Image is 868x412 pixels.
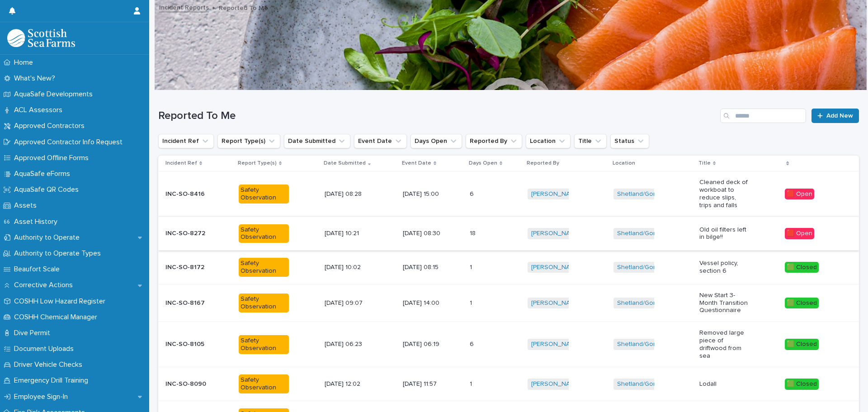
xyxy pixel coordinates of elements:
[10,313,104,322] p: COSHH Chemical Manager
[720,109,806,123] input: Search
[470,379,474,388] p: 1
[354,134,407,148] button: Event Date
[470,262,474,271] p: 1
[527,158,559,168] p: Reported By
[403,341,453,348] p: [DATE] 06:19
[470,339,476,348] p: 6
[158,217,859,251] tr: INC-SO-8272INC-SO-8272 Safety Observation[DATE] 10:21[DATE] 08:301818 [PERSON_NAME] Shetland/Gonf...
[165,189,207,198] p: INC-SO-8416
[7,29,75,47] img: bPIBxiqnSb2ggTQWdOVV
[617,299,702,307] a: Shetland/Gonfirth Shorebase
[403,380,453,388] p: [DATE] 11:57
[617,230,702,237] a: Shetland/Gonfirth Shorebase
[403,299,453,307] p: [DATE] 14:00
[158,322,859,367] tr: INC-SO-8105INC-SO-8105 Safety Observation[DATE] 06:23[DATE] 06:1966 [PERSON_NAME] Shetland/Gonfir...
[10,201,44,210] p: Assets
[531,380,580,388] a: [PERSON_NAME]
[785,298,819,309] div: 🟩 Closed
[10,185,86,194] p: AquaSafe QR Codes
[699,260,750,275] p: Vessel policy, section 6
[158,171,859,217] tr: INC-SO-8416INC-SO-8416 Safety Observation[DATE] 08:28[DATE] 15:0066 [PERSON_NAME] Shetland/Gonfir...
[617,264,702,271] a: Shetland/Gonfirth Shorebase
[785,339,819,350] div: 🟩 Closed
[699,329,750,360] p: Removed large piece of driftwood from sea
[158,367,859,401] tr: INC-SO-8090INC-SO-8090 Safety Observation[DATE] 12:02[DATE] 11:5711 [PERSON_NAME] Shetland/Gonfir...
[10,376,95,385] p: Emergency Drill Training
[10,170,77,178] p: AquaSafe eForms
[402,158,431,168] p: Event Date
[10,58,40,67] p: Home
[219,2,268,12] p: Reported To Me
[617,190,702,198] a: Shetland/Gonfirth Shorebase
[531,264,580,271] a: [PERSON_NAME]
[785,379,819,390] div: 🟩 Closed
[699,226,750,242] p: Old oil filters left in bilge!!
[699,380,750,388] p: Lodall
[165,262,206,271] p: INC-SO-8172
[785,228,814,239] div: 🟥 Open
[239,335,289,354] div: Safety Observation
[531,341,580,348] a: [PERSON_NAME]
[10,265,67,274] p: Beaufort Scale
[403,230,453,237] p: [DATE] 08:30
[165,298,207,307] p: INC-SO-8167
[699,179,750,209] p: Cleaned deck of workboat to reduce slips, trips and falls
[239,224,289,243] div: Safety Observation
[325,264,375,271] p: [DATE] 10:02
[158,134,214,148] button: Incident Ref
[158,109,717,123] h1: Reported To Me
[159,2,209,12] a: Incident Reports
[239,185,289,204] div: Safety Observation
[10,122,92,130] p: Approved Contractors
[325,299,375,307] p: [DATE] 09:07
[10,360,90,369] p: Driver Vehicle Checks
[10,74,62,83] p: What's New?
[531,230,580,237] a: [PERSON_NAME]
[239,294,289,313] div: Safety Observation
[531,299,580,307] a: [PERSON_NAME]
[613,158,635,168] p: Location
[826,113,853,119] span: Add New
[610,134,649,148] button: Status
[698,158,711,168] p: Title
[470,189,476,198] p: 6
[617,380,702,388] a: Shetland/Gonfirth Shorebase
[403,190,453,198] p: [DATE] 15:00
[469,158,497,168] p: Days Open
[531,190,580,198] a: [PERSON_NAME]
[325,230,375,237] p: [DATE] 10:21
[526,134,571,148] button: Location
[10,249,108,258] p: Authority to Operate Types
[10,154,96,162] p: Approved Offline Forms
[10,90,100,99] p: AquaSafe Developments
[217,134,280,148] button: Report Type(s)
[324,158,366,168] p: Date Submitted
[10,233,87,242] p: Authority to Operate
[785,262,819,273] div: 🟩 Closed
[165,228,207,237] p: INC-SO-8272
[617,341,702,348] a: Shetland/Gonfirth Shorebase
[325,380,375,388] p: [DATE] 12:02
[10,345,81,353] p: Document Uploads
[238,158,277,168] p: Report Type(s)
[239,374,289,393] div: Safety Observation
[10,218,65,226] p: Asset History
[165,339,206,348] p: INC-SO-8105
[10,138,130,147] p: Approved Contractor Info Request
[470,228,477,237] p: 18
[403,264,453,271] p: [DATE] 08:15
[284,134,350,148] button: Date Submitted
[325,341,375,348] p: [DATE] 06:23
[10,106,70,114] p: ACL Assessors
[410,134,462,148] button: Days Open
[325,190,375,198] p: [DATE] 08:28
[811,109,859,123] a: Add New
[158,284,859,322] tr: INC-SO-8167INC-SO-8167 Safety Observation[DATE] 09:07[DATE] 14:0011 [PERSON_NAME] Shetland/Gonfir...
[239,258,289,277] div: Safety Observation
[158,251,859,284] tr: INC-SO-8172INC-SO-8172 Safety Observation[DATE] 10:02[DATE] 08:1511 [PERSON_NAME] Shetland/Gonfir...
[10,281,80,289] p: Corrective Actions
[10,393,75,401] p: Employee Sign-In
[10,297,113,306] p: COSHH Low Hazard Register
[466,134,522,148] button: Reported By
